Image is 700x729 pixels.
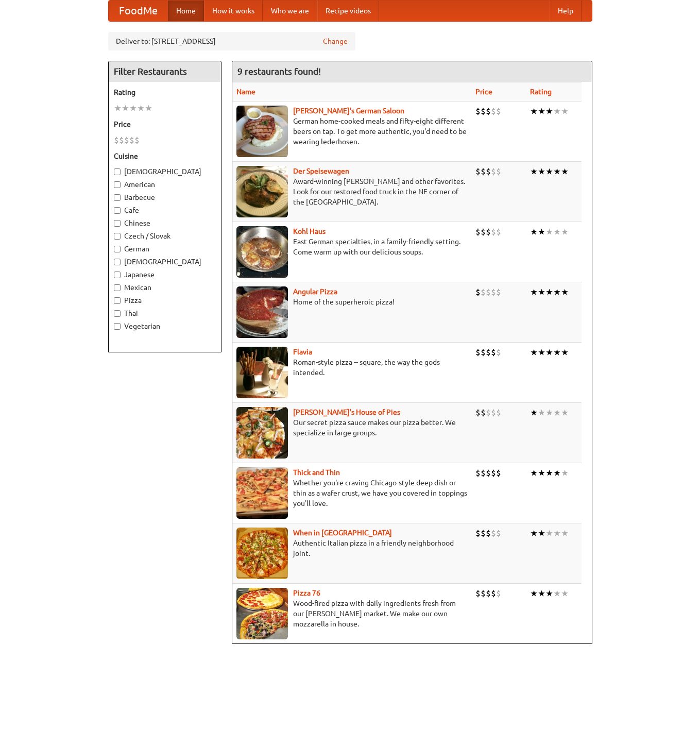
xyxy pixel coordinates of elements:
img: esthers.jpg [236,106,288,157]
li: ★ [530,588,538,599]
ng-pluralize: 9 restaurants found! [237,66,321,76]
input: [DEMOGRAPHIC_DATA] [114,168,121,175]
li: ★ [561,407,569,418]
a: Der Speisewagen [293,167,349,175]
label: Cafe [114,205,216,215]
label: Mexican [114,282,216,293]
img: wheninrome.jpg [236,528,288,579]
li: ★ [553,166,561,177]
li: $ [496,347,501,358]
div: Deliver to: [STREET_ADDRESS] [108,32,355,50]
li: ★ [553,226,561,238]
li: ★ [530,106,538,117]
input: Pizza [114,297,121,304]
a: Name [236,88,255,96]
li: $ [486,106,491,117]
li: ★ [561,347,569,358]
li: ★ [553,407,561,418]
input: German [114,246,121,252]
li: ★ [530,407,538,418]
li: ★ [561,528,569,539]
li: ★ [530,528,538,539]
a: Flavia [293,348,312,356]
label: American [114,179,216,190]
li: ★ [553,286,561,298]
li: ★ [545,166,553,177]
a: Angular Pizza [293,287,337,296]
li: ★ [561,226,569,238]
li: $ [486,226,491,238]
input: [DEMOGRAPHIC_DATA] [114,259,121,265]
li: $ [496,407,501,418]
li: $ [486,166,491,177]
input: Chinese [114,220,121,227]
label: Japanese [114,269,216,280]
p: Our secret pizza sauce makes our pizza better. We specialize in large groups. [236,417,467,438]
img: speisewagen.jpg [236,166,288,217]
img: flavia.jpg [236,347,288,398]
p: Wood-fired pizza with daily ingredients fresh from our [PERSON_NAME] market. We make our own mozz... [236,598,467,629]
li: $ [481,467,486,479]
li: ★ [530,286,538,298]
a: Recipe videos [317,1,379,21]
li: $ [491,166,496,177]
p: Roman-style pizza -- square, the way the gods intended. [236,357,467,378]
li: ★ [530,347,538,358]
li: $ [496,528,501,539]
b: Kohl Haus [293,227,326,235]
li: ★ [145,103,152,114]
li: ★ [553,467,561,479]
input: American [114,181,121,188]
a: Rating [530,88,552,96]
label: Thai [114,308,216,318]
li: $ [475,407,481,418]
label: Czech / Slovak [114,231,216,241]
h5: Rating [114,87,216,97]
li: ★ [561,467,569,479]
a: [PERSON_NAME]'s German Saloon [293,107,404,115]
img: pizza76.jpg [236,588,288,639]
a: FoodMe [109,1,168,21]
a: Thick and Thin [293,468,340,477]
li: $ [496,106,501,117]
li: $ [496,588,501,599]
li: ★ [530,467,538,479]
p: Authentic Italian pizza in a friendly neighborhood joint. [236,538,467,558]
input: Mexican [114,284,121,291]
input: Vegetarian [114,323,121,330]
li: ★ [545,347,553,358]
h5: Cuisine [114,151,216,161]
p: Whether you're craving Chicago-style deep dish or thin as a wafer crust, we have you covered in t... [236,478,467,508]
a: Home [168,1,204,21]
li: $ [481,347,486,358]
li: $ [486,407,491,418]
p: Home of the superheroic pizza! [236,297,467,307]
b: [PERSON_NAME]'s House of Pies [293,408,400,416]
li: $ [475,166,481,177]
li: ★ [561,286,569,298]
p: Award-winning [PERSON_NAME] and other favorites. Look for our restored food truck in the NE corne... [236,176,467,207]
li: $ [496,166,501,177]
input: Barbecue [114,194,121,201]
li: ★ [553,106,561,117]
label: [DEMOGRAPHIC_DATA] [114,257,216,267]
li: $ [124,134,129,146]
li: $ [481,286,486,298]
li: ★ [545,226,553,238]
li: $ [491,467,496,479]
p: East German specialties, in a family-friendly setting. Come warm up with our delicious soups. [236,236,467,257]
li: $ [114,134,119,146]
li: ★ [545,106,553,117]
li: ★ [538,528,545,539]
a: Change [323,36,348,46]
a: Pizza 76 [293,589,320,597]
li: ★ [538,226,545,238]
a: Help [550,1,582,21]
li: ★ [538,106,545,117]
li: ★ [538,166,545,177]
li: ★ [114,103,122,114]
